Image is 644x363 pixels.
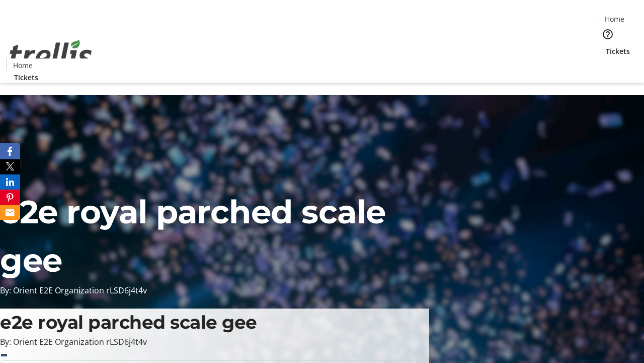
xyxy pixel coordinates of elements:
button: Cart [598,56,618,77]
a: Tickets [598,46,638,56]
button: Help [598,24,618,44]
a: Home [598,14,630,24]
img: Orient E2E Organization rLSD6j4t4v's Logo [6,29,96,79]
span: Home [605,14,624,24]
span: Tickets [14,72,38,83]
a: Home [7,60,39,71]
a: Tickets [6,72,46,83]
span: Home [13,60,33,71]
span: Tickets [606,46,630,56]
